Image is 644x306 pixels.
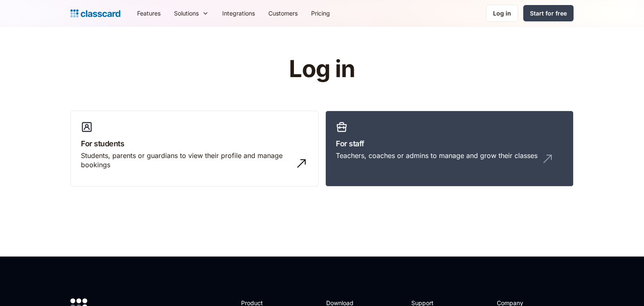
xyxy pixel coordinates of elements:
[304,4,337,23] a: Pricing
[70,111,319,187] a: For studentsStudents, parents or guardians to view their profile and manage bookings
[216,4,262,23] a: Integrations
[530,9,567,18] div: Start for free
[70,8,120,19] a: home
[493,9,511,18] div: Log in
[81,138,308,149] h3: For students
[325,111,574,187] a: For staffTeachers, coaches or admins to manage and grow their classes
[336,151,538,160] div: Teachers, coaches or admins to manage and grow their classes
[262,4,304,23] a: Customers
[130,4,167,23] a: Features
[174,9,199,18] div: Solutions
[336,138,563,149] h3: For staff
[167,4,216,23] div: Solutions
[189,56,455,82] h1: Log in
[523,5,574,21] a: Start for free
[486,5,518,22] a: Log in
[81,151,291,170] div: Students, parents or guardians to view their profile and manage bookings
